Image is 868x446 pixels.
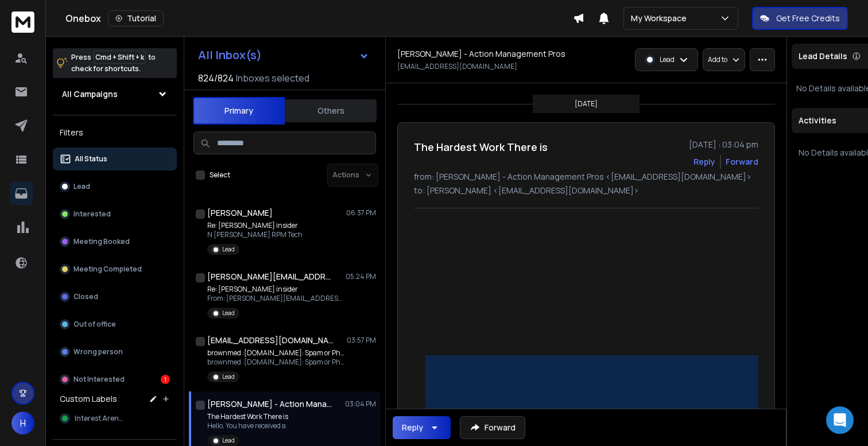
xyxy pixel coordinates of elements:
[53,230,177,253] button: Meeting Booked
[53,125,177,141] h3: Filters
[53,340,177,363] button: Wrong person
[826,406,854,434] div: Open Intercom Messenger
[799,51,847,62] p: Lead Details
[75,414,123,423] span: Interest Arena
[161,375,170,384] div: 1
[460,416,525,439] button: Forward
[53,285,177,308] button: Closed
[53,83,177,106] button: All Campaigns
[222,309,235,317] p: Lead
[60,393,117,405] h3: Custom Labels
[71,52,156,75] p: Press to check for shortcuts.
[402,422,423,433] div: Reply
[53,175,177,198] button: Lead
[693,156,715,168] button: Reply
[73,237,130,246] p: Meeting Booked
[207,230,303,239] p: N [PERSON_NAME] RPM Tech
[73,182,90,191] p: Lead
[198,71,234,85] span: 824 / 824
[62,88,118,100] h1: All Campaigns
[207,398,334,410] h1: [PERSON_NAME] - Action Management Pros
[53,407,177,430] button: Interest Arena
[414,185,758,196] p: to: [PERSON_NAME] <[EMAIL_ADDRESS][DOMAIN_NAME]>
[73,320,116,329] p: Out of office
[73,265,142,274] p: Meeting Completed
[575,99,598,108] p: [DATE]
[53,148,177,170] button: All Status
[393,416,451,439] button: Reply
[726,156,758,168] div: Forward
[207,348,345,358] p: brownmed :[DOMAIN_NAME]: Spam or Phish
[53,258,177,281] button: Meeting Completed
[222,436,235,445] p: Lead
[73,375,125,384] p: Not Interested
[752,7,848,30] button: Get Free Credits
[345,400,376,409] p: 03:04 PM
[285,98,377,123] button: Others
[397,62,517,71] p: [EMAIL_ADDRESS][DOMAIN_NAME]
[210,170,230,180] label: Select
[346,208,376,218] p: 06:37 PM
[198,49,262,61] h1: All Inbox(s)
[11,412,34,435] button: H
[53,368,177,391] button: Not Interested1
[207,358,345,367] p: brownmed :[DOMAIN_NAME]: Spam or Phish
[660,55,675,64] p: Lead
[193,97,285,125] button: Primary
[207,221,303,230] p: Re: [PERSON_NAME] insider
[689,139,758,150] p: [DATE] : 03:04 pm
[73,292,98,301] p: Closed
[207,412,288,421] p: The Hardest Work There is
[222,373,235,381] p: Lead
[347,336,376,345] p: 03:57 PM
[65,10,573,26] div: Onebox
[73,347,123,356] p: Wrong person
[189,44,378,67] button: All Inbox(s)
[776,13,840,24] p: Get Free Credits
[236,71,309,85] h3: Inboxes selected
[207,285,345,294] p: Re: [PERSON_NAME] insider
[73,210,111,219] p: Interested
[75,154,107,164] p: All Status
[346,272,376,281] p: 05:24 PM
[708,55,727,64] p: Add to
[108,10,164,26] button: Tutorial
[207,294,345,303] p: From: [PERSON_NAME][EMAIL_ADDRESS][DOMAIN_NAME] Subject: Thank You
[94,51,146,64] span: Cmd + Shift + k
[207,271,334,282] h1: [PERSON_NAME][EMAIL_ADDRESS][DOMAIN_NAME]
[414,171,758,183] p: from: [PERSON_NAME] - Action Management Pros <[EMAIL_ADDRESS][DOMAIN_NAME]>
[207,207,273,219] h1: [PERSON_NAME]
[631,13,691,24] p: My Workspace
[53,203,177,226] button: Interested
[222,245,235,254] p: Lead
[397,48,565,60] h1: [PERSON_NAME] - Action Management Pros
[53,313,177,336] button: Out of office
[207,335,334,346] h1: [EMAIL_ADDRESS][DOMAIN_NAME]
[207,421,288,431] p: Hello, You have received a
[414,139,548,155] h1: The Hardest Work There is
